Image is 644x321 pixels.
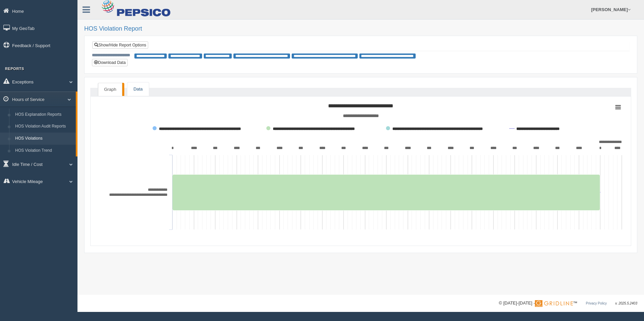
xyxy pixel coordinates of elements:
a: HOS Explanation Reports [12,109,76,121]
a: HOS Violation Trend [12,145,76,157]
a: HOS Violations [12,133,76,145]
a: Graph [98,83,122,96]
a: HOS Violation Audit Reports [12,120,76,133]
a: Show/Hide Report Options [92,41,148,49]
div: © [DATE]-[DATE] - ™ [499,300,637,307]
button: Download Data [92,59,128,66]
a: Privacy Policy [586,301,607,305]
span: v. 2025.5.2403 [615,301,637,305]
h2: HOS Violation Report [84,26,637,32]
img: Gridline [535,300,573,307]
a: Data [127,82,149,96]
